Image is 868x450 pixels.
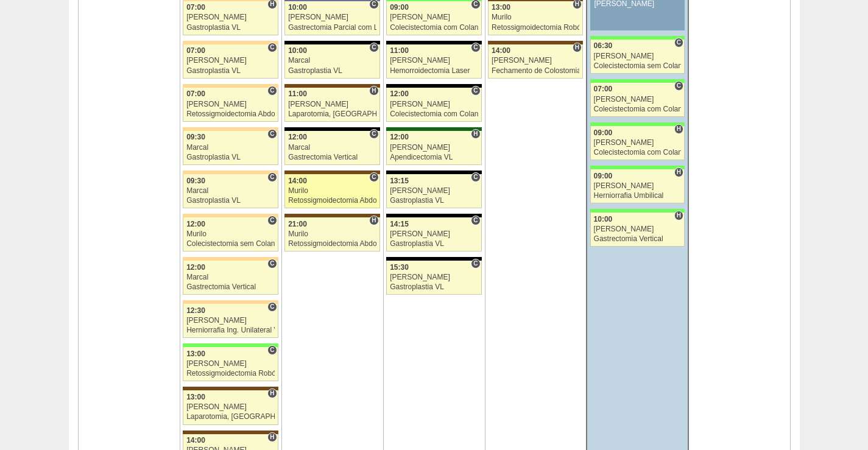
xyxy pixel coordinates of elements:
div: Retossigmoidectomia Abdominal VL [186,110,275,118]
div: [PERSON_NAME] [186,13,275,21]
span: Consultório [267,345,277,355]
div: Key: Bartira [183,300,278,304]
a: H 13:00 Murilo Retossigmoidectomia Robótica [488,1,583,35]
div: Key: Blanc [386,41,481,44]
a: H 09:00 [PERSON_NAME] Colecistectomia com Colangiografia VL [590,126,685,160]
div: Gastroplastia VL [390,283,478,291]
span: 12:00 [186,220,205,228]
div: Key: Bartira [183,214,278,217]
div: Gastroplastia VL [186,67,275,75]
span: 07:00 [594,85,613,93]
div: [PERSON_NAME] [594,182,682,190]
div: [PERSON_NAME] [390,144,478,152]
a: C 09:00 [PERSON_NAME] Colecistectomia com Colangiografia VL [386,1,481,35]
a: C 07:00 [PERSON_NAME] Retossigmoidectomia Abdominal VL [183,88,278,122]
span: 07:00 [186,90,205,98]
div: Retossigmoidectomia Robótica [186,370,275,378]
a: C 10:00 Marcal Gastroplastia VL [284,44,379,79]
span: 10:00 [594,215,613,223]
span: 13:00 [186,393,205,401]
div: [PERSON_NAME] [186,317,275,325]
span: 09:00 [390,3,409,12]
span: Consultório [267,216,277,225]
span: Consultório [369,172,378,182]
span: 12:00 [390,133,409,141]
div: Key: Santa Joana [284,214,379,217]
div: [PERSON_NAME] [186,403,275,411]
div: Gastrectomia Vertical [288,153,376,161]
a: H 21:00 Murilo Retossigmoidectomia Abdominal VL [284,217,379,251]
div: Key: Brasil [590,166,685,169]
div: Marcal [186,187,275,195]
a: C 10:00 [PERSON_NAME] Gastrectomia Parcial com Linfadenectomia [284,1,379,35]
span: 10:00 [288,3,307,12]
a: C 15:30 [PERSON_NAME] Gastroplastia VL [386,261,481,295]
div: Gastroplastia VL [186,197,275,205]
span: Hospital [573,43,582,52]
span: Hospital [674,124,683,134]
div: Key: Blanc [284,41,379,44]
div: [PERSON_NAME] [390,57,478,65]
span: 12:00 [390,90,409,98]
span: 09:30 [186,177,205,185]
span: 07:00 [186,3,205,12]
div: Marcal [288,144,376,152]
span: Consultório [471,86,480,96]
span: Hospital [267,388,277,398]
div: Gastrectomia Parcial com Linfadenectomia [288,24,376,32]
span: 10:00 [288,46,307,55]
div: Key: Santa Joana [284,171,379,174]
a: C 11:00 [PERSON_NAME] Hemorroidectomia Laser [386,44,481,79]
div: Murilo [186,230,275,238]
div: Key: Santa Joana [488,41,583,44]
div: [PERSON_NAME] [594,225,682,233]
a: C 14:15 [PERSON_NAME] Gastroplastia VL [386,217,481,251]
div: [PERSON_NAME] [390,187,478,195]
div: Herniorrafia Umbilical [594,192,682,200]
span: Hospital [369,216,378,225]
div: Gastroplastia VL [288,67,376,75]
div: [PERSON_NAME] [492,57,579,65]
div: Key: Brasil [590,79,685,83]
span: Hospital [674,167,683,177]
span: Hospital [471,129,480,139]
div: Key: Blanc [386,84,481,88]
a: C 12:30 [PERSON_NAME] Herniorrafia Ing. Unilateral VL [183,304,278,338]
div: Key: Blanc [386,257,481,261]
span: Consultório [267,302,277,312]
div: Retossigmoidectomia Abdominal VL [288,240,376,248]
a: C 12:00 [PERSON_NAME] Colecistectomia com Colangiografia VL [386,88,481,122]
span: Consultório [369,129,378,139]
span: Consultório [471,216,480,225]
div: Key: Bartira [183,127,278,131]
span: Consultório [471,172,480,182]
div: Apendicectomia VL [390,153,478,161]
div: Key: Brasil [183,343,278,347]
div: Key: Santa Joana [183,387,278,390]
div: [PERSON_NAME] [288,100,376,108]
div: [PERSON_NAME] [288,13,376,21]
div: Key: Bartira [183,171,278,174]
span: 13:00 [492,3,510,12]
span: 11:00 [288,90,307,98]
span: 12:00 [186,263,205,272]
div: Hemorroidectomia Laser [390,67,478,75]
span: 14:00 [492,46,510,55]
div: Gastrectomia Vertical [186,283,275,291]
a: C 14:00 Murilo Retossigmoidectomia Abdominal VL [284,174,379,208]
a: H 10:00 [PERSON_NAME] Gastrectomia Vertical [590,213,685,247]
span: Consultório [267,172,277,182]
span: Consultório [267,43,277,52]
div: Retossigmoidectomia Robótica [492,24,579,32]
div: Key: Bartira [183,257,278,261]
span: Consultório [267,129,277,139]
span: Hospital [369,86,378,96]
span: Consultório [267,86,277,96]
span: Consultório [369,43,378,52]
div: Key: Brasil [590,209,685,213]
a: C 12:00 Marcal Gastrectomia Vertical [284,131,379,165]
span: 09:30 [186,133,205,141]
div: Herniorrafia Ing. Unilateral VL [186,326,275,334]
div: Key: Blanc [284,127,379,131]
span: Consultório [267,259,277,269]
